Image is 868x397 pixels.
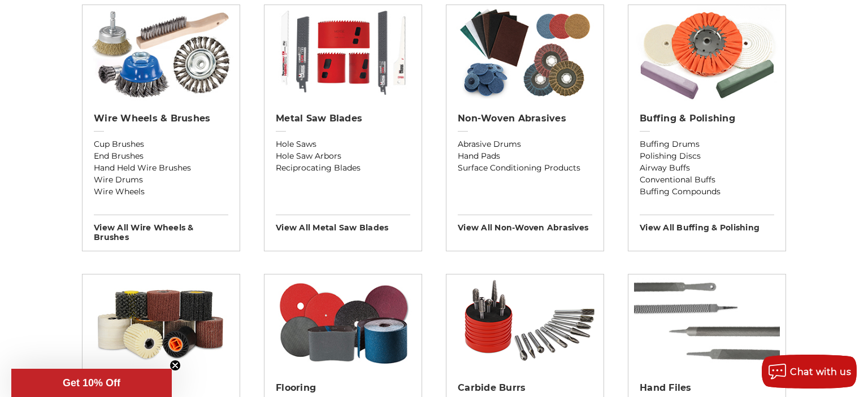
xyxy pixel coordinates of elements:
img: Flooring [270,274,416,370]
span: Get 10% Off [63,377,120,389]
button: Chat with us [762,355,857,389]
h2: Carbide Burrs [458,382,592,394]
h3: View All buffing & polishing [640,215,774,233]
a: Conventional Buffs [640,174,774,186]
h3: View All wire wheels & brushes [94,215,228,242]
div: Get 10% OffClose teaser [11,369,172,397]
a: Hole Saw Arbors [276,150,410,162]
img: Hand Files [634,274,780,370]
a: Wire Wheels [94,186,228,198]
img: Carbide Burrs [446,274,604,370]
h2: Flooring [276,382,410,394]
h2: Non-woven Abrasives [458,113,592,124]
a: Hole Saws [276,138,410,150]
a: Surface Conditioning Products [458,162,592,174]
a: Wire Drums [94,174,228,186]
img: Non-woven Abrasives [452,5,598,101]
img: Wire Wheels & Brushes [88,5,235,101]
h3: View All non-woven abrasives [458,215,592,233]
button: Close teaser [170,360,181,371]
span: Chat with us [790,367,851,377]
a: Buffing Compounds [640,186,774,198]
a: Hand Pads [458,150,592,162]
a: Abrasive Drums [458,138,592,150]
a: Reciprocating Blades [276,162,410,174]
a: Airway Buffs [640,162,774,174]
a: End Brushes [94,150,228,162]
h2: Wire Wheels & Brushes [94,113,228,124]
a: Hand Held Wire Brushes [94,162,228,174]
a: Cup Brushes [94,138,228,150]
img: Sanding Drums [83,274,240,370]
a: Polishing Discs [640,150,774,162]
a: Buffing Drums [640,138,774,150]
img: Metal Saw Blades [270,5,416,101]
h3: View All metal saw blades [276,215,410,233]
h2: Buffing & Polishing [640,113,774,124]
img: Buffing & Polishing [634,5,780,101]
h2: Metal Saw Blades [276,113,410,124]
h2: Hand Files [640,382,774,394]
